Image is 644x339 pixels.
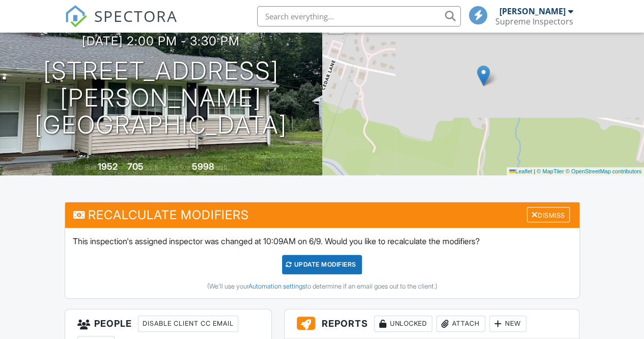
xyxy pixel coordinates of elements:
[98,161,118,172] div: 1952
[65,228,579,298] div: This inspection's assigned inspector was changed at 10:09AM on 6/9. Would you like to recalculate...
[282,255,362,274] div: UPDATE Modifiers
[145,164,159,171] span: sq. ft.
[192,161,214,172] div: 5998
[566,168,641,174] a: © OpenStreetMap contributors
[537,168,564,174] a: © MapTiler
[82,34,240,48] h3: [DATE] 2:00 pm - 3:30 pm
[127,161,144,172] div: 705
[65,202,579,227] h3: Recalculate Modifiers
[509,168,532,174] a: Leaflet
[374,316,432,332] div: Unlocked
[534,168,535,174] span: |
[495,16,573,27] div: Supreme Inspectors
[169,164,190,171] span: Lot Size
[65,5,87,28] img: The Best Home Inspection Software - Spectora
[489,316,526,332] div: New
[285,309,579,338] h3: Reports
[216,164,229,171] span: sq.ft.
[248,282,305,290] a: Automation settings
[257,6,461,27] input: Search everything...
[436,316,485,332] div: Attach
[499,6,566,16] div: [PERSON_NAME]
[65,14,178,35] a: SPECTORA
[138,316,238,332] div: Disable Client CC Email
[477,65,490,86] img: Marker
[94,5,178,27] span: SPECTORA
[85,164,96,171] span: Built
[527,207,570,223] div: Dismiss
[16,58,306,138] h1: [STREET_ADDRESS][PERSON_NAME] [GEOGRAPHIC_DATA]
[73,282,572,291] div: (We'll use your to determine if an email goes out to the client.)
